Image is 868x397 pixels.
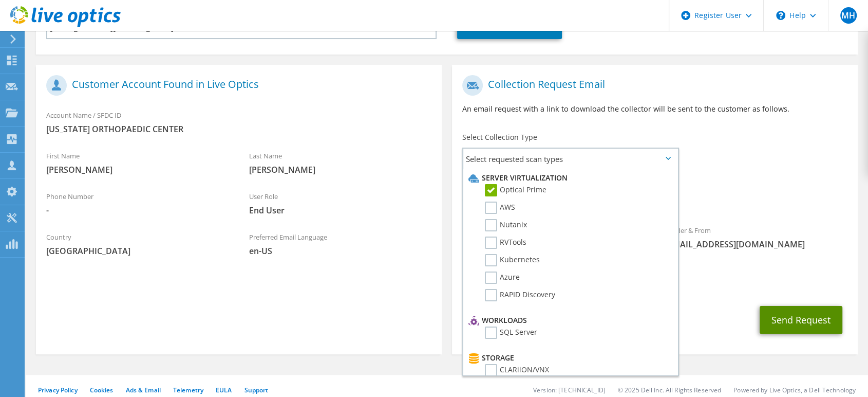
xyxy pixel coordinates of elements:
[655,220,858,255] div: Sender & From
[239,226,442,262] div: Preferred Email Language
[244,386,268,394] a: Support
[466,352,672,364] li: Storage
[46,164,229,175] span: [PERSON_NAME]
[462,75,842,96] h1: Collection Request Email
[463,149,677,169] span: Select requested scan types
[46,205,229,216] span: -
[452,220,655,255] div: To
[665,239,847,250] span: [EMAIL_ADDRESS][DOMAIN_NAME]
[46,75,426,96] h1: Customer Account Found in Live Optics
[485,289,555,301] label: RAPID Discovery
[46,123,431,135] span: [US_STATE] ORTHOPAEDIC CENTER
[485,184,546,196] label: Optical Prime
[466,172,672,184] li: Server Virtualization
[36,104,442,140] div: Account Name / SFDC ID
[760,306,842,334] button: Send Request
[485,254,540,266] label: Kubernetes
[452,173,858,214] div: Requested Collections
[533,386,606,394] li: Version: [TECHNICAL_ID]
[485,219,527,231] label: Nutanix
[216,386,232,394] a: EULA
[462,132,537,142] label: Select Collection Type
[46,245,229,257] span: [GEOGRAPHIC_DATA]
[249,245,431,257] span: en-US
[239,145,442,181] div: Last Name
[485,364,549,376] label: CLARiiON/VNX
[485,202,515,214] label: AWS
[38,386,78,394] a: Privacy Policy
[126,386,161,394] a: Ads & Email
[249,164,431,175] span: [PERSON_NAME]
[36,186,239,221] div: Phone Number
[466,314,672,327] li: Workloads
[733,386,856,394] li: Powered by Live Optics, a Dell Technology
[840,7,857,24] span: MH
[36,226,239,262] div: Country
[462,103,847,115] p: An email request with a link to download the collector will be sent to the customer as follows.
[485,327,537,339] label: SQL Server
[485,272,520,284] label: Azure
[452,260,858,296] div: CC & Reply To
[776,11,785,20] svg: \n
[36,145,239,181] div: First Name
[249,205,431,216] span: End User
[618,386,721,394] li: © 2025 Dell Inc. All Rights Reserved
[485,237,526,249] label: RVTools
[173,386,203,394] a: Telemetry
[90,386,114,394] a: Cookies
[239,186,442,221] div: User Role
